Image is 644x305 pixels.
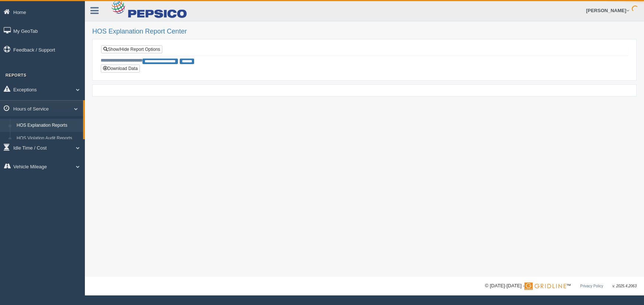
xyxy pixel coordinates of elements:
a: HOS Violation Audit Reports [13,132,83,145]
img: Gridline [524,283,566,290]
span: v. 2025.4.2063 [613,284,637,288]
a: Privacy Policy [580,284,603,288]
button: Download Data [101,64,140,73]
a: Show/Hide Report Options [101,45,162,53]
div: © [DATE]-[DATE] - ™ [485,282,637,290]
h2: HOS Explanation Report Center [92,28,637,35]
a: HOS Explanation Reports [13,119,83,132]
